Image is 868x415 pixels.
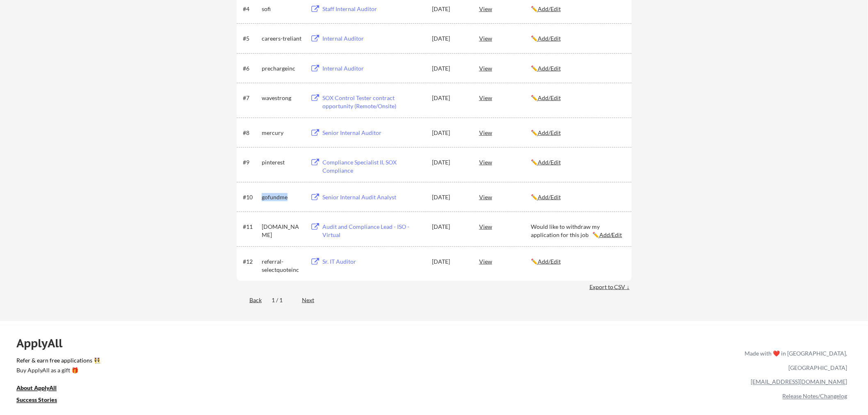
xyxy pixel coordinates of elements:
div: View [479,254,531,269]
div: 1 / 1 [272,296,292,304]
div: ✏️ [531,258,624,266]
div: ✏️ [531,129,624,137]
u: Add/Edit [538,258,561,265]
div: careers-treliant [262,34,303,43]
div: Internal Auditor [322,64,424,73]
div: ✏️ [531,34,624,43]
div: [DATE] [432,34,468,43]
div: Would like to withdraw my application for this job ✏️ [531,223,624,239]
div: #8 [243,129,259,137]
a: Release Notes/Changelog [783,393,847,400]
div: ✏️ [531,64,624,73]
div: mercury [262,129,303,137]
u: Add/Edit [599,231,622,238]
div: pinterest [262,158,303,166]
div: [DATE] [432,258,468,266]
u: Success Stories [16,397,57,404]
div: sofi [262,5,303,13]
div: #9 [243,158,259,166]
div: [DATE] [432,223,468,231]
div: View [479,31,531,46]
div: #12 [243,258,259,266]
div: referral-selectquoteinc [262,258,303,274]
div: ✏️ [531,5,624,13]
div: Staff Internal Auditor [322,5,424,13]
div: [DOMAIN_NAME] [262,223,303,239]
div: Buy ApplyAll as a gift 🎁 [16,367,98,373]
u: Add/Edit [538,65,561,72]
div: [DATE] [432,64,468,73]
div: View [479,1,531,16]
div: View [479,219,531,234]
div: View [479,189,531,204]
div: #10 [243,193,259,201]
div: ✏️ [531,94,624,102]
div: Senior Internal Audit Analyst [322,193,424,201]
u: Add/Edit [538,94,561,101]
u: Add/Edit [538,194,561,201]
div: #11 [243,223,259,231]
div: [DATE] [432,5,468,13]
div: wavestrong [262,94,303,102]
div: Senior Internal Auditor [322,129,424,137]
a: Buy ApplyAll as a gift 🎁 [16,366,98,376]
a: Refer & earn free applications 👯‍♀️ [16,358,573,366]
div: Sr. IT Auditor [322,258,424,266]
div: View [479,90,531,105]
div: #7 [243,94,259,102]
div: #4 [243,5,259,13]
div: ✏️ [531,193,624,201]
div: [DATE] [432,193,468,201]
u: Add/Edit [538,159,561,166]
div: View [479,125,531,140]
div: #5 [243,34,259,43]
div: Next [302,296,324,304]
div: SOX Control Tester contract opportunity (Remote/Onsite) [322,94,424,110]
div: View [479,155,531,169]
div: Made with ❤️ in [GEOGRAPHIC_DATA], [GEOGRAPHIC_DATA] [742,346,847,375]
a: Success Stories [16,396,68,406]
div: Back [237,296,262,304]
u: Add/Edit [538,5,561,12]
div: [DATE] [432,158,468,166]
div: ✏️ [531,158,624,166]
div: [DATE] [432,94,468,102]
div: Internal Auditor [322,34,424,43]
u: Add/Edit [538,35,561,42]
div: Audit and Compliance Lead - ISO -Virtual [322,223,424,239]
div: [DATE] [432,129,468,137]
div: View [479,61,531,75]
div: #6 [243,64,259,73]
u: Add/Edit [538,129,561,136]
div: Export to CSV ↓ [589,283,632,291]
a: [EMAIL_ADDRESS][DOMAIN_NAME] [751,379,847,385]
div: prechargeinc [262,64,303,73]
div: gofundme [262,193,303,201]
div: Compliance Specialist II, SOX Compliance [322,158,424,174]
u: About ApplyAll [16,385,57,392]
a: About ApplyAll [16,384,68,394]
div: ApplyAll [16,336,72,350]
